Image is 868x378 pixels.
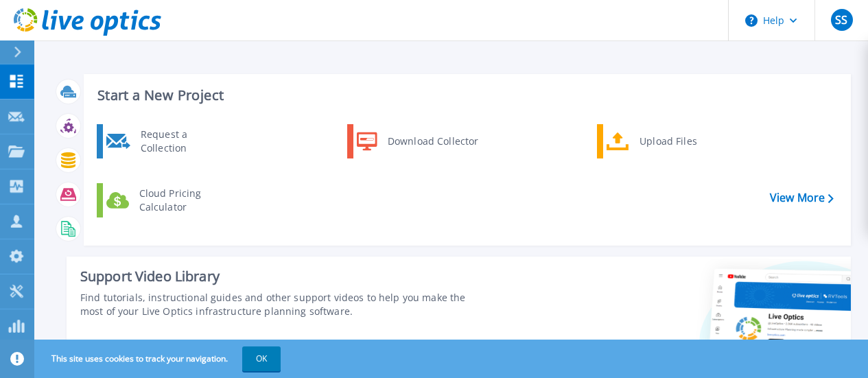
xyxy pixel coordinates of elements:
div: Upload Files [633,128,734,155]
a: Request a Collection [97,124,237,158]
div: Request a Collection [134,128,234,155]
a: Cloud Pricing Calculator [97,183,237,217]
a: Upload Files [597,124,738,158]
a: View More [770,191,834,204]
div: Support Video Library [80,268,488,285]
span: SS [835,14,847,25]
div: Download Collector [381,128,484,155]
h3: Start a New Project [97,88,833,103]
span: This site uses cookies to track your navigation. [38,346,281,371]
div: Cloud Pricing Calculator [132,187,234,214]
div: Find tutorials, instructional guides and other support videos to help you make the most of your L... [80,291,488,318]
button: OK [242,346,281,371]
a: Download Collector [347,124,488,158]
